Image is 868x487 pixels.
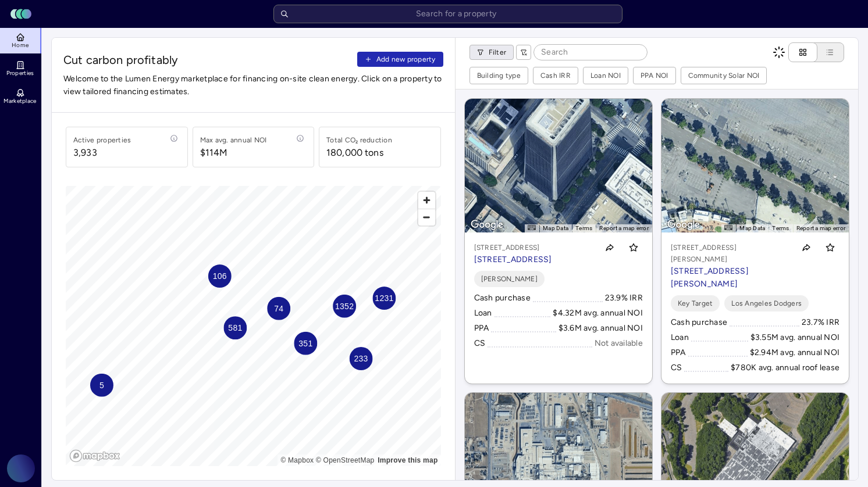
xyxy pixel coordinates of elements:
button: Add new property [357,52,443,67]
div: CS [474,337,486,350]
div: $4.32M avg. annual NOI [553,307,643,320]
button: Cash IRR [533,67,578,84]
div: Loan [474,307,492,320]
div: Community Solar NOI [688,70,760,81]
button: Zoom in [418,192,435,209]
div: Loan NOI [590,70,621,81]
button: Building type [470,67,528,84]
div: Map marker [208,264,232,288]
p: [STREET_ADDRESS][PERSON_NAME] [671,242,789,265]
div: Map marker [294,332,317,355]
span: Welcome to the Lumen Energy marketplace for financing on-site clean energy. Click on a property t... [63,73,443,98]
div: Map marker [90,374,113,397]
div: $3.55M avg. annual NOI [750,331,840,344]
span: $114M [200,146,267,160]
div: Max avg. annual NOI [200,134,267,146]
button: PPA NOI [634,67,675,84]
p: [STREET_ADDRESS] [474,242,552,253]
a: OpenStreetMap [316,456,375,464]
button: Community Solar NOI [681,67,767,84]
span: Los Angeles Dodgers [731,298,802,309]
div: PPA [671,346,686,359]
div: 180,000 tons [326,146,383,160]
button: List view [806,42,844,62]
div: CS [671,361,682,374]
div: 23.9% IRR [605,292,643,305]
span: 74 [274,302,283,315]
button: Toggle favorite [624,238,643,257]
span: 3,933 [73,146,131,160]
input: Search [534,45,647,60]
canvas: Map [66,186,441,466]
div: Building type [477,70,521,81]
span: Marketplace [3,98,36,105]
span: Key Target [678,298,713,309]
button: Loan NOI [584,67,628,84]
div: PPA [474,322,489,335]
div: Cash purchase [671,316,727,329]
span: [PERSON_NAME] [481,273,538,285]
span: Cut carbon profitably [63,52,353,68]
p: [STREET_ADDRESS][PERSON_NAME] [671,265,789,291]
div: Total CO₂ reduction [326,134,392,146]
span: Home [12,42,29,49]
a: Map[STREET_ADDRESS][STREET_ADDRESS]Toggle favorite[PERSON_NAME]Cash purchase23.9% IRRLoan$4.32M a... [465,99,652,384]
div: $3.6M avg. annual NOI [558,322,643,335]
div: Cash IRR [540,70,571,81]
a: Mapbox logo [69,449,120,463]
div: Map marker [267,297,290,320]
div: Map marker [372,287,396,310]
span: 351 [298,337,312,350]
span: 581 [228,321,242,334]
div: Map marker [350,347,373,370]
div: Map marker [223,316,247,339]
div: 23.7% IRR [802,316,839,329]
span: Filter [489,46,507,58]
span: 5 [99,379,104,392]
button: Filter [469,45,514,60]
div: Loan [671,331,689,344]
span: 106 [213,270,227,282]
p: [STREET_ADDRESS] [474,253,552,266]
div: Active properties [73,134,131,146]
span: 1231 [375,292,393,305]
div: $2.94M avg. annual NOI [750,346,840,359]
button: Toggle favorite [821,238,839,257]
button: Cards view [788,42,817,62]
div: Cash purchase [474,292,531,305]
span: 233 [354,352,368,365]
span: Properties [6,70,34,77]
span: 1352 [335,300,354,313]
a: Map feedback [378,456,437,464]
div: PPA NOI [641,70,668,81]
span: Add new property [376,53,436,65]
a: Map[STREET_ADDRESS][PERSON_NAME][STREET_ADDRESS][PERSON_NAME]Toggle favoriteKey TargetLos Angeles... [661,99,849,384]
a: Mapbox [280,456,314,464]
input: Search for a property [273,5,622,23]
div: Map marker [333,295,356,318]
div: $780K avg. annual roof lease [731,361,839,374]
button: Zoom out [418,209,435,225]
div: Not available [595,337,643,350]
